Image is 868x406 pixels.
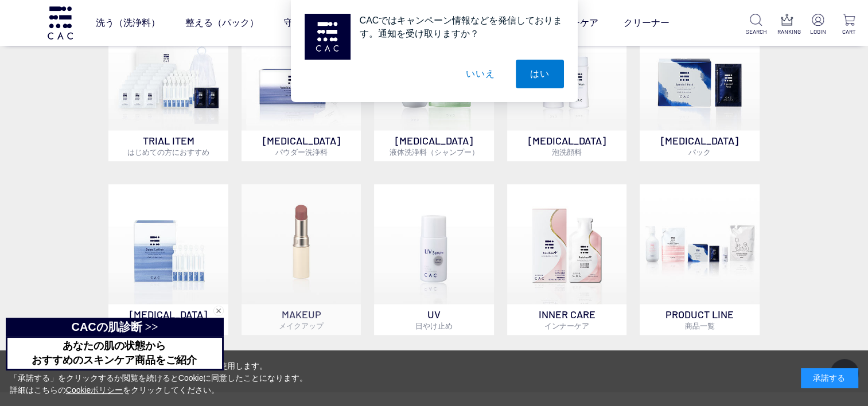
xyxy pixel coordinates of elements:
[451,60,509,88] button: いいえ
[242,184,361,335] a: MAKEUPメイクアップ
[389,147,478,157] span: 液体洗浄料（シャンプー）
[108,304,228,335] p: [MEDICAL_DATA]
[108,130,228,161] p: TRIAL ITEM
[507,184,627,304] img: インナーケア
[275,147,328,157] span: パウダー洗浄料
[66,385,123,395] a: Cookieポリシー
[640,184,760,335] a: PRODUCT LINE商品一覧
[544,321,589,330] span: インナーケア
[640,130,760,161] p: [MEDICAL_DATA]
[279,321,324,330] span: メイクアップ
[688,147,711,157] span: パック
[374,184,494,335] a: UV日やけ止め
[415,321,453,330] span: 日やけ止め
[127,147,209,157] span: はじめての方におすすめ
[242,304,361,335] p: MAKEUP
[801,368,858,388] div: 承諾する
[242,130,361,161] p: [MEDICAL_DATA]
[374,304,494,335] p: UV
[507,304,627,335] p: INNER CARE
[684,321,714,330] span: 商品一覧
[351,14,564,40] div: CACではキャンペーン情報などを発信しております。通知を受け取りますか？
[374,130,494,161] p: [MEDICAL_DATA]
[305,14,351,60] img: notification icon
[516,60,564,88] button: はい
[640,304,760,335] p: PRODUCT LINE
[108,184,228,335] a: [MEDICAL_DATA]ローション
[507,184,627,335] a: インナーケア INNER CAREインナーケア
[552,147,582,157] span: 泡洗顔料
[10,360,308,396] div: 当サイトでは、お客様へのサービス向上のためにCookieを使用します。 「承諾する」をクリックするか閲覧を続けるとCookieに同意したことになります。 詳細はこちらの をクリックしてください。
[507,130,627,161] p: [MEDICAL_DATA]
